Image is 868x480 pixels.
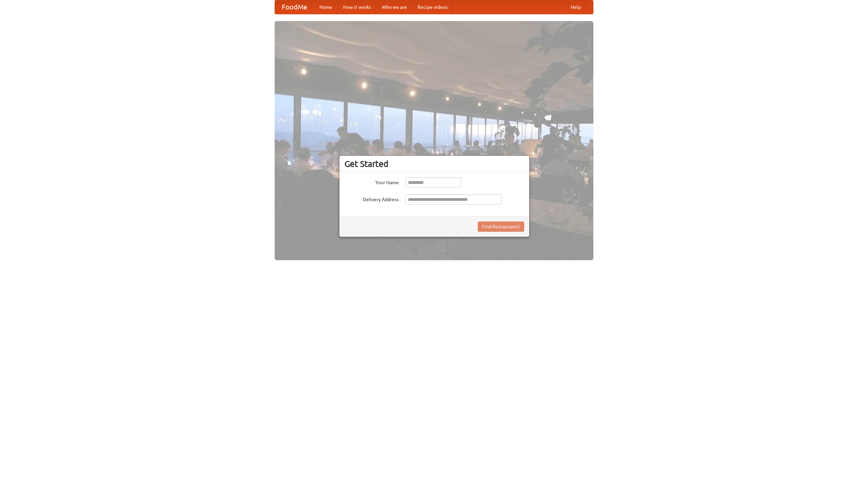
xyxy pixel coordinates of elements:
a: How it works [338,0,376,14]
a: Who we are [376,0,412,14]
button: Find Restaurants! [478,222,524,232]
label: Your Name [344,177,399,186]
a: Recipe videos [412,0,453,14]
h3: Get Started [344,159,524,169]
a: FoodMe [275,0,314,14]
a: Help [565,0,586,14]
a: Home [314,0,338,14]
label: Delivery Address [344,194,399,203]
